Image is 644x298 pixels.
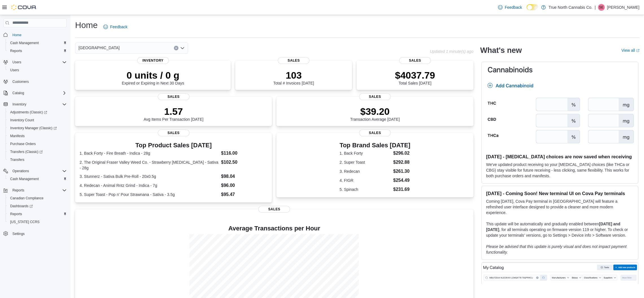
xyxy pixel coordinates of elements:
[278,57,309,64] span: Sales
[527,4,538,10] input: Dark Mode
[144,106,204,122] div: Avg Items Per Transaction [DATE]
[1,31,69,39] button: Home
[8,195,67,202] span: Canadian Compliance
[350,106,400,117] p: $39.20
[10,90,67,96] span: Catalog
[8,67,67,74] span: Users
[10,150,43,154] span: Transfers (Classic)
[8,117,36,124] a: Inventory Count
[486,198,634,215] p: Coming [DATE], Cova Pay terminal in [GEOGRAPHIC_DATA] will feature a refreshed user interface des...
[8,141,38,147] a: Purchase Orders
[180,46,185,50] button: Open list of options
[3,29,67,252] nav: Complex example
[486,162,634,179] p: We've updated product receiving so your [MEDICAL_DATA] choices (like THCa or CBG) stay visible fo...
[78,44,120,51] span: [GEOGRAPHIC_DATA]
[8,47,24,54] a: Reports
[10,212,22,216] span: Reports
[158,93,189,100] span: Sales
[6,218,69,226] button: [US_STATE] CCRS
[486,222,620,232] strong: [DATE] and [DATE]
[430,49,473,54] p: Updated 1 minute(s) ago
[1,89,69,97] button: Catalog
[10,59,67,66] span: Users
[221,182,267,189] dd: $96.00
[340,142,411,149] h3: Top Brand Sales [DATE]
[8,156,67,163] span: Transfers
[10,220,40,224] span: [US_STATE] CCRS
[8,203,67,210] span: Dashboards
[340,169,391,174] dt: 3. Redecan
[80,142,267,149] h3: Top Product Sales [DATE]
[598,4,605,11] div: Stan Elsbury
[10,68,19,72] span: Users
[6,156,69,164] button: Transfers
[393,177,411,184] dd: $254.49
[6,210,69,218] button: Reports
[273,70,314,85] div: Total # Invoices [DATE]
[80,225,469,232] h4: Average Transactions per Hour
[6,175,69,183] button: Cash Management
[221,191,267,198] dd: $95.47
[8,195,46,202] a: Canadian Compliance
[1,77,69,86] button: Customers
[10,31,67,38] span: Home
[486,154,634,159] h3: [DATE] - [MEDICAL_DATA] choices are now saved when receiving
[1,229,69,237] button: Settings
[10,32,24,38] a: Home
[486,191,634,196] h3: [DATE] - Coming Soon! New terminal UI on Cova Pay terminals
[10,101,29,108] button: Inventory
[12,102,26,107] span: Inventory
[12,79,29,84] span: Customers
[8,67,21,74] a: Users
[496,2,524,13] a: Feedback
[10,118,34,122] span: Inventory Count
[10,134,25,138] span: Manifests
[8,117,67,124] span: Inventory Count
[6,108,69,116] a: Adjustments (Classic)
[10,49,22,53] span: Reports
[486,244,626,254] em: Please be advised that this update is purely visual and does not impact payment functionality.
[395,70,435,81] p: $4037.79
[350,106,400,122] div: Transaction Average [DATE]
[80,150,219,156] dt: 1. Back Forty - Fire Breath - Indica - 28g
[8,109,49,116] a: Adjustments (Classic)
[8,109,67,116] span: Adjustments (Classic)
[12,33,21,37] span: Home
[399,57,431,64] span: Sales
[158,129,189,136] span: Sales
[10,177,39,181] span: Cash Management
[10,187,67,194] span: Reports
[340,187,391,192] dt: 5. Spinach
[6,140,69,148] button: Purchase Orders
[12,91,24,95] span: Catalog
[549,4,592,11] p: True North Cannabis Co.
[80,174,219,179] dt: 3. Stunnerz - Sativa Bulk Pre-Roll - 20x0.5g
[12,169,29,173] span: Operations
[10,78,67,85] span: Customers
[8,141,67,147] span: Purchase Orders
[8,125,59,131] a: Inventory Manager (Classic)
[8,219,42,225] a: [US_STATE] CCRS
[122,70,184,81] p: 0 units / 0 g
[8,47,67,54] span: Reports
[10,78,31,85] a: Customers
[10,90,26,96] button: Catalog
[144,106,204,117] p: 1.57
[10,157,24,162] span: Transfers
[75,20,98,31] h1: Home
[273,70,314,81] p: 103
[1,100,69,108] button: Inventory
[595,4,596,11] p: |
[505,5,522,10] span: Feedback
[6,194,69,202] button: Canadian Compliance
[359,129,391,136] span: Sales
[486,221,634,238] p: This update will be automatically and gradually enabled between , for all terminals operating on ...
[1,167,69,175] button: Operations
[6,39,69,47] button: Cash Management
[393,186,411,193] dd: $231.69
[6,116,69,124] button: Inventory Count
[1,58,69,66] button: Users
[10,168,67,174] span: Operations
[8,133,27,139] a: Manifests
[10,41,39,45] span: Cash Management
